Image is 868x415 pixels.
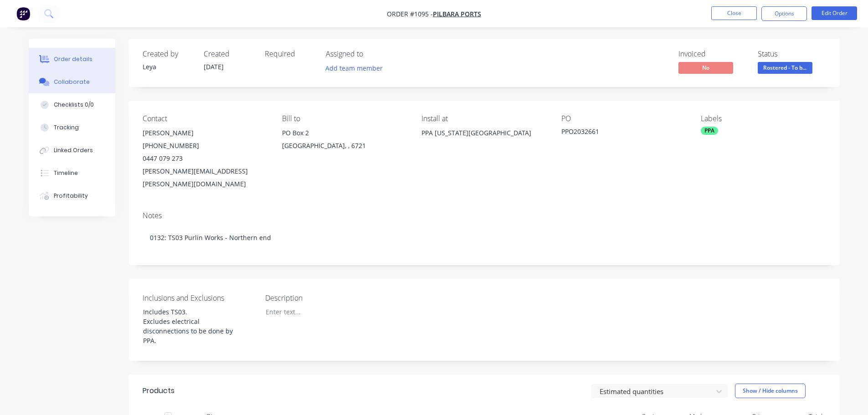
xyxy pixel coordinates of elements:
[54,169,78,177] div: Timeline
[678,50,747,58] div: Invoiced
[758,62,812,76] button: Rostered - To b...
[265,292,379,303] label: Description
[735,384,806,398] button: Show / Hide columns
[54,78,90,86] div: Collaborate
[54,192,88,200] div: Profitability
[143,292,257,303] label: Inclusions and Exclusions
[143,50,193,58] div: Created by
[561,114,686,123] div: PO
[387,10,433,18] span: Order #1095 -
[282,114,407,123] div: Bill to
[320,62,387,74] button: Add team member
[29,93,115,116] button: Checklists 0/0
[29,71,115,93] button: Collaborate
[761,6,807,21] button: Options
[54,55,92,63] div: Order details
[812,6,857,20] button: Edit Order
[282,127,407,156] div: PO Box 2[GEOGRAPHIC_DATA], , 6721
[29,184,115,207] button: Profitability
[29,116,115,139] button: Tracking
[54,101,94,109] div: Checklists 0/0
[143,127,267,190] div: [PERSON_NAME][PHONE_NUMBER]0447 079 273[PERSON_NAME][EMAIL_ADDRESS][PERSON_NAME][DOMAIN_NAME]
[326,62,388,74] button: Add team member
[282,139,407,152] div: [GEOGRAPHIC_DATA], , 6721
[143,211,826,220] div: Notes
[143,152,267,165] div: 0447 079 273
[143,127,267,139] div: [PERSON_NAME]
[265,50,315,58] div: Required
[421,114,546,123] div: Install at
[54,146,93,154] div: Linked Orders
[421,127,546,156] div: PPA [US_STATE][GEOGRAPHIC_DATA]
[143,139,267,152] div: [PHONE_NUMBER]
[204,62,224,71] span: [DATE]
[143,385,175,396] div: Products
[758,50,826,58] div: Status
[29,48,115,71] button: Order details
[433,10,481,18] a: PILBARA PORTS
[421,127,546,139] div: PPA [US_STATE][GEOGRAPHIC_DATA]
[29,162,115,184] button: Timeline
[143,224,826,251] div: 0132: TS03 Purlin Works - Northern end
[561,127,675,139] div: PPO2032661
[143,165,267,190] div: [PERSON_NAME][EMAIL_ADDRESS][PERSON_NAME][DOMAIN_NAME]
[678,62,733,73] span: No
[326,50,417,58] div: Assigned to
[143,62,193,72] div: Leya
[16,7,30,20] img: Factory
[701,114,826,123] div: Labels
[701,127,718,135] div: PPA
[54,123,79,132] div: Tracking
[711,6,757,20] button: Close
[136,305,250,347] div: Includes TS03. Excludes electrical disconnections to be done by PPA.
[143,114,267,123] div: Contact
[204,50,254,58] div: Created
[282,127,407,139] div: PO Box 2
[758,62,812,73] span: Rostered - To b...
[29,139,115,162] button: Linked Orders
